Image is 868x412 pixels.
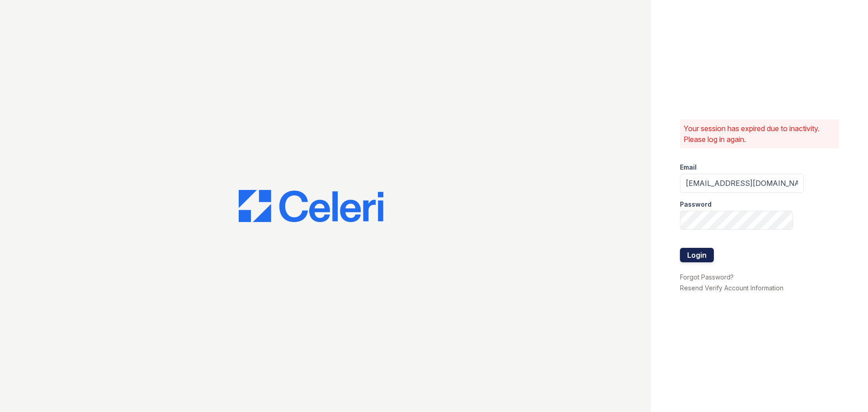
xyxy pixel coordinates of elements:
[239,190,383,223] img: CE_Logo_Blue-a8612792a0a2168367f1c8372b55b34899dd931a85d93a1a3d3e32e68fde9ad4.png
[680,200,712,209] label: Password
[680,273,734,281] a: Forgot Password?
[680,163,697,172] label: Email
[684,123,835,145] p: Your session has expired due to inactivity. Please log in again.
[680,248,714,262] button: Login
[680,284,783,292] a: Resend Verify Account Information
